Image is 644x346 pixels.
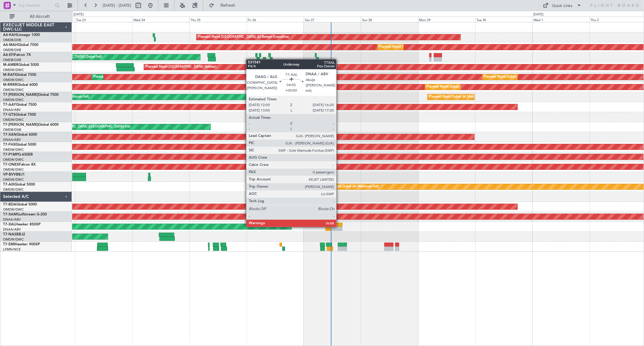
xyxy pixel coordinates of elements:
div: Planned Maint [GEOGRAPHIC_DATA] (Seletar) [146,63,216,72]
div: Thu 25 [189,17,246,22]
a: T7-EMIHawker 900XP [3,243,40,246]
span: Refresh [215,3,241,8]
a: OMDW/DWC [3,167,24,172]
a: A6-KAHLineage 1000 [3,33,40,37]
a: OMDB/DXB [3,38,21,42]
span: T7-BDA [3,203,16,206]
a: OMDW/DWC [3,88,24,92]
div: Unplanned Maint [GEOGRAPHIC_DATA] (Al Maktoum Intl) [255,102,344,112]
span: M-RRRR [3,83,17,87]
a: T7-BDAGlobal 5000 [3,203,37,206]
div: [DATE] [73,12,84,17]
span: T7-XAL [3,223,15,226]
div: Planned Maint [GEOGRAPHIC_DATA] ([GEOGRAPHIC_DATA] Intl) [30,122,130,131]
a: T7-ONEXFalcon 8X [3,163,36,167]
div: Quick Links [552,3,573,9]
a: T7-XAMGulfstream G-200 [3,213,47,216]
span: [DATE] - [DATE] [103,3,131,8]
span: T7-AIX [3,183,14,186]
div: Sat 27 [304,17,361,22]
span: T7-[PERSON_NAME] [3,123,38,127]
button: Quick Links [540,1,585,10]
span: T7-AAY [3,103,16,107]
div: Sun 28 [361,17,418,22]
a: T7-[PERSON_NAME]Global 6000 [3,123,59,127]
a: DNAA/ABV [3,227,21,232]
div: Planned Maint Dubai (Al Maktoum Intl) [319,182,379,191]
a: T7-NASBBJ2 [3,233,25,236]
a: OMDW/DWC [3,78,24,82]
div: Wed 24 [132,17,189,22]
a: DNAA/ABV [3,217,21,222]
a: LFMN/NCE [3,247,21,252]
div: Tue 23 [75,17,132,22]
div: [DATE] [533,12,543,17]
a: T7-GTSGlobal 7500 [3,113,36,117]
span: VP-BVV [3,173,16,176]
div: Wed 1 [532,17,589,22]
a: T7-XANGlobal 6000 [3,133,37,137]
a: DNAA/ABV [3,108,21,112]
a: T7-AIXGlobal 5000 [3,183,35,186]
button: All Aircraft [7,12,66,21]
div: Planned Maint Dubai (Al Maktoum Intl) [484,73,543,82]
span: T7-NAS [3,233,16,236]
a: A6-EFIFalcon 7X [3,53,31,57]
a: VP-BVVBBJ1 [3,173,25,176]
span: T7-ONEX [3,163,19,167]
span: T7-FHX [3,143,16,147]
span: M-RAFI [3,73,16,77]
a: A6-MAHGlobal 7500 [3,43,38,47]
a: T7-AAYGlobal 7500 [3,103,37,107]
a: T7-FHXGlobal 5000 [3,143,36,147]
a: OMDW/DWC [3,237,24,242]
span: All Aircraft [16,15,64,19]
span: A6-EFI [3,53,14,57]
div: Planned Maint Dubai (Al Maktoum Intl) [427,82,486,92]
span: T7-XAN [3,133,17,137]
a: OMDW/DWC [3,147,24,152]
a: OMDB/DXB [3,58,21,62]
button: Refresh [206,1,242,10]
div: Planned Maint Dubai (Al Maktoum Intl) [429,92,489,102]
a: OMDW/DWC [3,207,24,212]
a: OMDW/DWC [3,177,24,182]
a: M-RRRRGlobal 6000 [3,83,38,87]
div: Planned Maint [GEOGRAPHIC_DATA] ([GEOGRAPHIC_DATA] Intl) [379,43,480,52]
div: Planned Maint Dubai (Al Maktoum Intl) [93,73,153,82]
span: T7-EMI [3,243,15,246]
a: OMDB/DXB [3,48,21,52]
span: A6-MAH [3,43,18,47]
span: A6-KAH [3,33,17,37]
input: Trip Number [18,1,53,10]
div: Planned Maint [GEOGRAPHIC_DATA] (Al Bateen Executive) [198,33,289,42]
a: T7-XALHawker 850XP [3,223,40,226]
span: T7-GTS [3,113,15,117]
a: T7-[PERSON_NAME]Global 7500 [3,93,59,97]
a: OMDW/DWC [3,187,24,192]
span: T7-XAM [3,213,17,216]
div: Fri 26 [247,17,304,22]
div: Mon 29 [418,17,475,22]
a: DNAA/ABV [3,137,21,142]
span: T7-P1MP [3,153,18,157]
a: M-AMBRGlobal 5000 [3,63,39,67]
span: M-AMBR [3,63,18,67]
a: OMDW/DWC [3,157,24,162]
a: OMDW/DWC [3,68,24,72]
div: Tue 30 [475,17,532,22]
a: OMDW/DWC [3,118,24,122]
a: T7-P1MPG-650ER [3,153,33,157]
a: OMDW/DWC [3,98,24,102]
a: M-RAFIGlobal 7500 [3,73,36,77]
a: OMDB/DXB [3,128,21,132]
span: T7-[PERSON_NAME] [3,93,38,97]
